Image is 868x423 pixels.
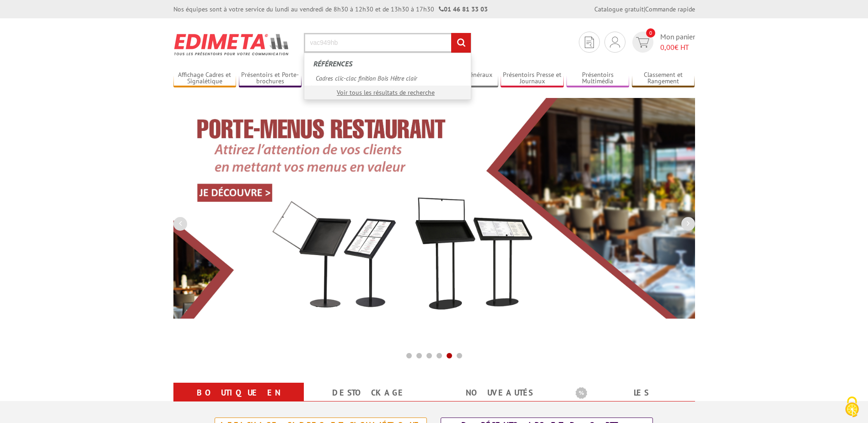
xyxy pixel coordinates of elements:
[660,32,695,53] span: Mon panier
[576,385,690,403] b: Les promotions
[645,5,695,13] a: Commande rapide
[184,385,293,418] a: Boutique en ligne
[451,33,471,53] input: rechercher
[646,28,655,38] span: 0
[836,392,868,423] button: Cookies (fenêtre modale)
[173,5,488,14] div: Nos équipes sont à votre service du lundi au vendredi de 8h30 à 12h30 et de 13h30 à 17h30
[660,42,695,53] span: € HT
[566,71,630,86] a: Présentoirs Multimédia
[630,32,695,53] a: devis rapide 0 Mon panier 0,00€ HT
[439,5,488,13] strong: 01 46 81 33 03
[313,59,352,68] span: Références
[610,37,620,48] img: devis rapide
[304,33,471,53] input: Rechercher un produit ou une référence...
[594,5,695,14] div: |
[632,71,695,86] a: Classement et Rangement
[173,27,290,61] img: Présentoir, panneau, stand - Edimeta - PLV, affichage, mobilier bureau, entreprise
[311,71,464,85] a: Cadres clic-clac finition Bois Hêtre clair
[594,5,644,13] a: Catalogue gratuit
[239,71,302,86] a: Présentoirs et Porte-brochures
[841,396,863,418] img: Cookies (fenêtre modale)
[173,71,237,86] a: Affichage Cadres et Signalétique
[501,71,564,86] a: Présentoirs Presse et Journaux
[337,88,435,97] a: Voir tous les résultats de recherche
[585,37,594,48] img: devis rapide
[660,43,674,52] span: 0,00
[636,37,649,48] img: devis rapide
[576,385,684,418] a: Les promotions
[315,385,423,401] a: Destockage
[445,385,554,401] a: nouveautés
[304,53,471,100] div: Rechercher un produit ou une référence...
